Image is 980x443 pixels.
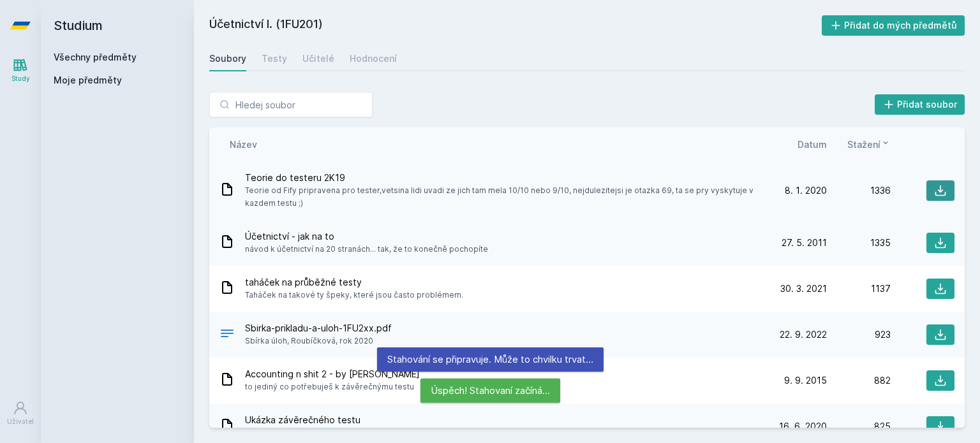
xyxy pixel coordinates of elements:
div: Stahování se připravuje. Může to chvilku trvat… [377,347,604,372]
span: Ukázka závěrečného testu [245,414,360,426]
div: Study [11,74,30,84]
span: 8. 1. 2020 [785,184,827,197]
span: 30. 3. 2021 [780,282,827,295]
div: 1137 [827,282,891,295]
span: to jediný co potřebuješ k závěrečnýmu testu [245,381,420,393]
div: 1336 [827,184,891,197]
span: Moje předměty [54,74,122,87]
a: Hodnocení [350,46,397,71]
div: 923 [827,328,891,341]
a: Soubory [209,46,246,71]
div: Úspěch! Stahovaní začíná… [420,379,560,403]
a: Study [3,51,38,90]
span: Teorie do testeru 2K19 [245,171,758,184]
div: PDF [219,326,235,344]
a: Testy [262,46,287,71]
span: 9. 9. 2015 [784,374,827,387]
span: Sbirka-prikladu-a-uloh-1FU2xx.pdf [245,322,392,335]
button: Přidat soubor [875,94,965,115]
a: Uživatel [3,394,38,433]
div: Soubory [209,52,246,65]
span: 27. 5. 2011 [782,236,827,249]
span: Účetnictví - jak na to [245,230,488,243]
span: Teorie od Fify pripravena pro tester,vetsina lidi uvadi ze jich tam mela 10/10 nebo 9/10, nejdule... [245,184,758,210]
div: 1335 [827,236,891,249]
span: Stažení [847,138,880,151]
button: Název [230,138,257,151]
div: Uživatel [7,417,34,426]
span: 16. 6. 2020 [779,420,827,433]
div: Testy [262,52,287,65]
input: Hledej soubor [209,92,373,117]
div: Hodnocení [350,52,397,65]
span: Accounting n shit 2 - by [PERSON_NAME] [245,368,420,381]
span: Celý test z doby Covid [245,426,360,439]
span: 22. 9. 2022 [780,328,827,341]
button: Datum [798,138,827,151]
span: Taháček na takové ty špeky, které jsou často problémem. [245,289,463,301]
a: Všechny předměty [54,52,137,62]
button: Stažení [847,138,891,151]
span: Sbírka úloh, Roubíčková, rok 2020 [245,335,392,347]
div: 825 [827,420,891,433]
span: taháček na průběžné testy [245,276,463,289]
button: Přidat do mých předmětů [822,15,965,36]
h2: Účetnictví I. (1FU201) [209,15,822,36]
span: návod k účetnictví na 20 stranách... tak, že to konečně pochopíte [245,243,488,256]
div: 882 [827,374,891,387]
a: Učitelé [302,46,334,71]
div: Učitelé [302,52,334,65]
